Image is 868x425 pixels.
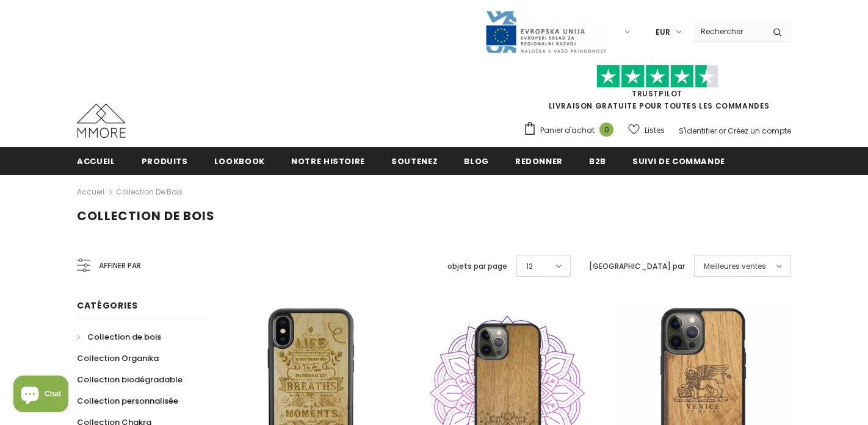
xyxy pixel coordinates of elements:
[540,124,595,137] span: Panier d'achat
[632,147,725,174] a: Suivi de commande
[291,147,365,174] a: Notre histoire
[142,147,188,174] a: Produits
[77,348,159,369] a: Collection Organika
[77,299,138,312] span: Catégories
[599,123,613,137] span: 0
[485,26,607,37] a: Javni Razpis
[704,260,766,273] span: Meilleures ventes
[87,331,161,343] span: Collection de bois
[632,155,725,167] span: Suivi de commande
[77,369,183,390] a: Collection biodégradable
[77,207,215,224] span: Collection de bois
[77,326,161,348] a: Collection de bois
[523,70,791,111] span: LIVRAISON GRATUITE POUR TOUTES LES COMMANDES
[77,185,104,199] a: Accueil
[77,147,115,174] a: Accueil
[291,155,365,167] span: Notre histoire
[589,147,606,174] a: B2B
[142,155,188,167] span: Produits
[77,155,115,167] span: Accueil
[391,155,438,167] span: soutenez
[116,187,183,197] a: Collection de bois
[99,259,141,273] span: Affiner par
[391,147,438,174] a: soutenez
[485,10,607,54] img: Javni Razpis
[464,155,489,167] span: Blog
[515,155,563,167] span: Redonner
[447,260,507,273] label: objets par page
[77,395,178,407] span: Collection personnalisée
[632,88,682,99] a: TrustPilot
[523,121,620,140] a: Panier d'achat 0
[464,147,489,174] a: Blog
[645,124,665,137] span: Listes
[515,147,563,174] a: Redonner
[214,155,265,167] span: Lookbook
[589,155,606,167] span: B2B
[77,374,183,385] span: Collection biodégradable
[77,352,159,364] span: Collection Organika
[596,65,718,88] img: Faites confiance aux étoiles pilotes
[10,376,72,415] inbox-online-store-chat: Shopify online store chat
[526,260,533,273] span: 12
[656,26,670,38] span: EUR
[728,126,791,136] a: Créez un compte
[628,120,665,141] a: Listes
[77,390,178,412] a: Collection personnalisée
[589,260,685,273] label: [GEOGRAPHIC_DATA] par
[679,126,717,136] a: S'identifier
[718,126,726,136] span: or
[214,147,265,174] a: Lookbook
[693,23,764,40] input: Search Site
[77,104,126,138] img: Cas MMORE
